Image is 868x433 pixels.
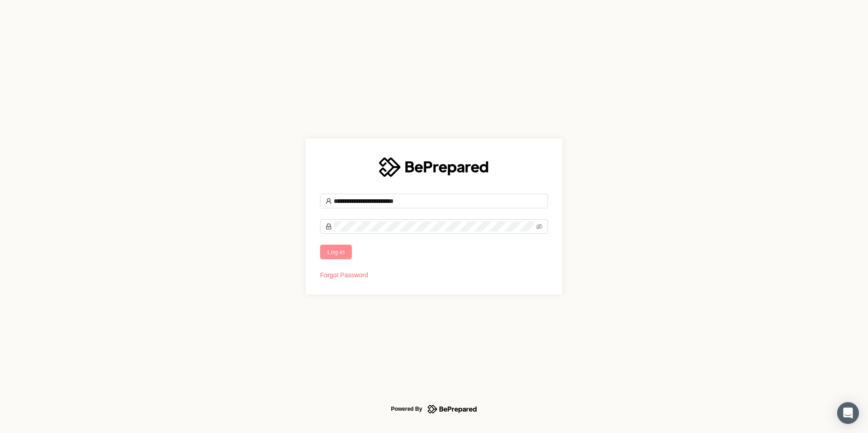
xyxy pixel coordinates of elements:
div: Open Intercom Messenger [837,402,859,424]
button: Log in [320,245,352,259]
span: eye-invisible [536,223,542,230]
div: Powered By [391,403,422,414]
span: lock [325,223,332,230]
span: user [325,198,332,204]
a: Forgot Password [320,271,368,279]
span: Log in [327,247,345,257]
